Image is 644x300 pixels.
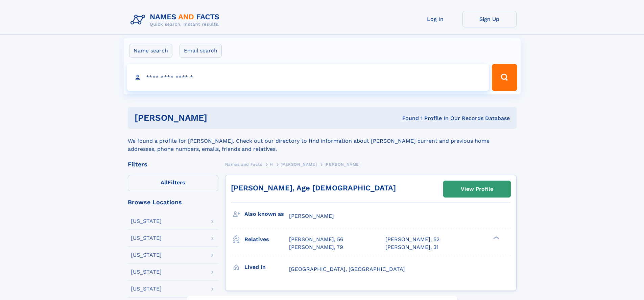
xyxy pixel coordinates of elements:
[385,244,438,251] a: [PERSON_NAME], 31
[131,286,162,292] div: [US_STATE]
[289,244,343,251] a: [PERSON_NAME], 79
[225,160,262,168] a: Names and Facts
[289,266,405,272] span: [GEOGRAPHIC_DATA], [GEOGRAPHIC_DATA]
[131,252,162,258] div: [US_STATE]
[385,236,439,243] a: [PERSON_NAME], 52
[131,269,162,275] div: [US_STATE]
[270,162,273,167] span: H
[492,236,500,240] div: ❯
[161,179,168,186] span: All
[180,44,222,58] label: Email search
[325,162,361,167] span: [PERSON_NAME]
[289,236,343,243] a: [PERSON_NAME], 56
[289,213,334,219] span: [PERSON_NAME]
[281,162,317,167] span: [PERSON_NAME]
[231,184,396,192] a: [PERSON_NAME], Age [DEMOGRAPHIC_DATA]
[128,11,225,29] img: Logo Names and Facts
[128,129,517,153] div: We found a profile for [PERSON_NAME]. Check out our directory to find information about [PERSON_N...
[270,160,273,168] a: H
[408,11,462,27] a: Log In
[305,115,510,122] div: Found 1 Profile In Our Records Database
[129,44,172,58] label: Name search
[444,181,510,197] a: View Profile
[461,181,493,197] div: View Profile
[462,11,517,27] a: Sign Up
[244,208,289,220] h3: Also known as
[281,160,317,168] a: [PERSON_NAME]
[244,234,289,245] h3: Relatives
[131,218,162,224] div: [US_STATE]
[131,235,162,241] div: [US_STATE]
[128,175,218,191] label: Filters
[127,64,489,91] input: search input
[128,161,218,167] div: Filters
[135,114,305,122] h1: [PERSON_NAME]
[128,199,218,205] div: Browse Locations
[244,261,289,273] h3: Lived in
[492,64,517,91] button: Search Button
